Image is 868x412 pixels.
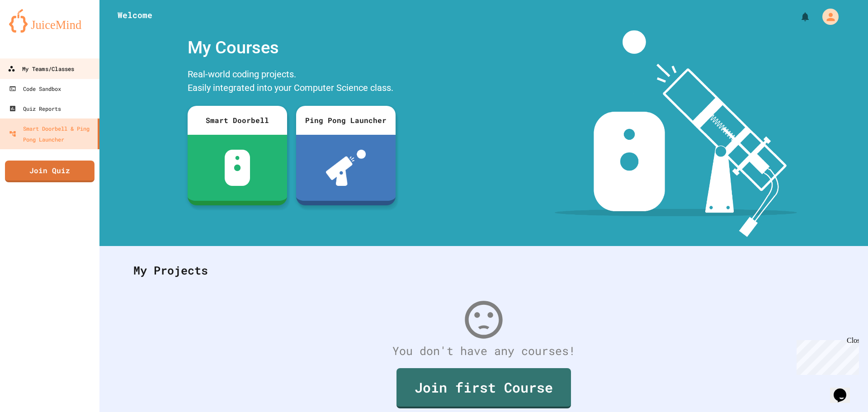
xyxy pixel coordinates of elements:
[183,65,400,99] div: Real-world coding projects. Easily integrated into your Computer Science class.
[5,161,94,182] a: Join Quiz
[396,368,571,408] a: Join first Course
[183,30,400,65] div: My Courses
[296,106,396,135] div: Ping Pong Launcher
[8,63,74,75] div: My Teams/Classes
[9,9,90,33] img: logo-orange.svg
[188,106,287,135] div: Smart Doorbell
[813,6,841,27] div: My Account
[9,123,94,145] div: Smart Doorbell & Ping Pong Launcher
[124,253,843,288] div: My Projects
[783,9,813,24] div: My Notifications
[4,4,62,57] div: Chat with us now!Close
[793,336,859,375] iframe: chat widget
[124,342,843,360] div: You don't have any courses!
[830,376,859,403] iframe: chat widget
[9,83,61,94] div: Code Sandbox
[555,30,797,237] img: banner-image-my-projects.png
[225,150,250,186] img: sdb-white.svg
[9,103,61,114] div: Quiz Reports
[326,150,366,186] img: ppl-with-ball.png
